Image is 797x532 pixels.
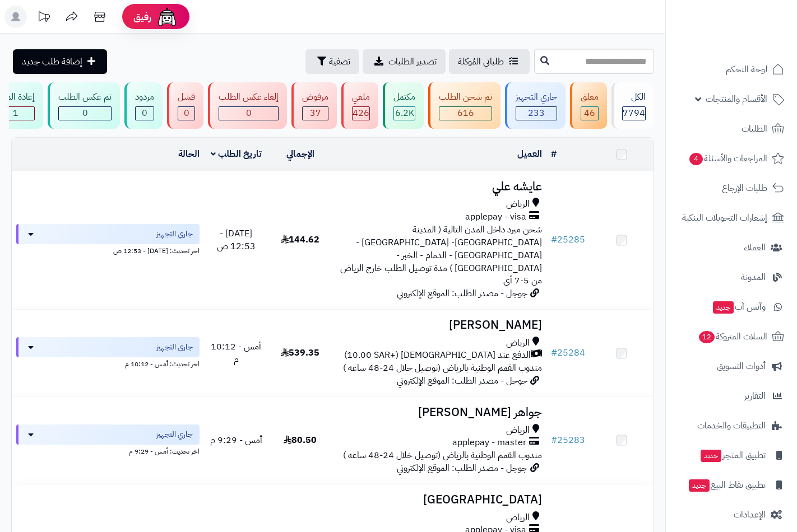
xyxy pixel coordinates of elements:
[142,106,147,120] span: 0
[742,121,767,137] span: الطلبات
[551,147,557,161] a: #
[584,106,595,120] span: 46
[343,449,542,462] span: مندوب القمم الوطنية بالرياض (توصيل خلال 24-48 ساعه )
[45,82,122,129] a: تم عكس الطلب 0
[303,107,328,120] div: 37
[713,301,734,314] span: جديد
[178,147,200,161] a: الحالة
[286,147,314,161] a: الإجمالي
[506,424,530,437] span: الرياض
[211,147,262,161] a: تاريخ الطلب
[744,240,766,255] span: العملاء
[517,147,542,161] a: العميل
[551,233,557,246] span: #
[136,107,154,120] div: 0
[712,299,766,315] span: وآتس آب
[506,198,530,211] span: الرياض
[122,82,165,129] a: مردود 0
[363,49,446,74] a: تصدير الطلبات
[344,349,531,362] span: الدفع عند [DEMOGRAPHIC_DATA] (+10.00 SAR)
[551,233,585,246] a: #25285
[184,106,189,120] span: 0
[673,442,790,469] a: تطبيق المتجرجديد
[698,329,767,344] span: السلات المتروكة
[673,204,790,231] a: إشعارات التحويلات البنكية
[22,55,82,68] span: إضافة طلب جديد
[741,269,766,285] span: المدونة
[210,433,262,447] span: أمس - 9:29 م
[281,346,319,360] span: 539.35
[246,106,252,120] span: 0
[673,353,790,380] a: أدوات التسويق
[30,6,58,31] a: تحديثات المنصة
[581,107,598,120] div: 46
[673,264,790,291] a: المدونة
[581,91,599,104] div: معلق
[673,175,790,202] a: طلبات الإرجاع
[744,388,766,404] span: التقارير
[503,82,568,129] a: جاري التجهيز 233
[688,151,767,166] span: المراجعات والأسئلة
[16,244,200,256] div: اخر تحديث: [DATE] - 12:53 ص
[353,106,369,120] span: 426
[16,445,200,456] div: اخر تحديث: أمس - 9:29 م
[457,106,474,120] span: 616
[393,91,415,104] div: مكتمل
[82,106,88,120] span: 0
[516,91,557,104] div: جاري التجهيز
[673,234,790,261] a: العملاء
[217,227,256,253] span: [DATE] - 12:53 ص
[439,107,492,120] div: 616
[343,361,542,375] span: مندوب القمم الوطنية بالرياض (توصيل خلال 24-48 ساعه )
[310,106,321,120] span: 37
[623,106,645,120] span: 7794
[568,82,609,129] a: معلق 46
[289,82,339,129] a: مرفوض 37
[58,91,112,104] div: تم عكس الطلب
[178,91,195,104] div: فشل
[156,6,178,28] img: ai-face.png
[706,91,767,107] span: الأقسام والمنتجات
[673,382,790,409] a: التقارير
[13,106,18,120] span: 1
[717,358,766,374] span: أدوات التسويق
[395,106,414,120] span: 6.2K
[689,479,710,492] span: جديد
[397,374,527,388] span: جوجل - مصدر الطلب: الموقع الإلكتروني
[352,91,370,104] div: ملغي
[551,433,557,447] span: #
[673,293,790,320] a: وآتس آبجديد
[337,180,541,193] h3: عايشه علي
[337,493,541,506] h3: [GEOGRAPHIC_DATA]
[506,511,530,524] span: الرياض
[133,10,151,24] span: رفيق
[551,346,557,360] span: #
[381,82,426,129] a: مكتمل 6.2K
[337,406,541,419] h3: جواهر [PERSON_NAME]
[551,433,585,447] a: #25283
[673,56,790,83] a: لوحة التحكم
[178,107,194,120] div: 0
[699,447,766,463] span: تطبيق المتجر
[734,507,766,522] span: الإعدادات
[329,55,350,68] span: تصفية
[551,346,585,360] a: #25284
[388,55,437,68] span: تصدير الطلبات
[397,461,527,475] span: جوجل - مصدر الطلب: الموقع الإلكتروني
[156,228,193,240] span: جاري التجهيز
[673,472,790,498] a: تطبيق نقاط البيعجديد
[449,49,530,74] a: طلباتي المُوكلة
[206,82,289,129] a: إلغاء عكس الطلب 0
[609,82,656,129] a: الكل7794
[156,342,193,353] span: جاري التجهيز
[516,107,557,120] div: 233
[458,55,504,68] span: طلباتي المُوكلة
[219,107,278,120] div: 0
[697,418,766,433] span: التطبيقات والخدمات
[340,223,542,287] span: شحن مبرد داخل المدن التالية ( المدينة [GEOGRAPHIC_DATA]- [GEOGRAPHIC_DATA] - [GEOGRAPHIC_DATA] - ...
[726,62,767,77] span: لوحة التحكم
[506,337,530,349] span: الرياض
[673,323,790,350] a: السلات المتروكة12
[284,433,317,447] span: 80.50
[673,145,790,172] a: المراجعات والأسئلة4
